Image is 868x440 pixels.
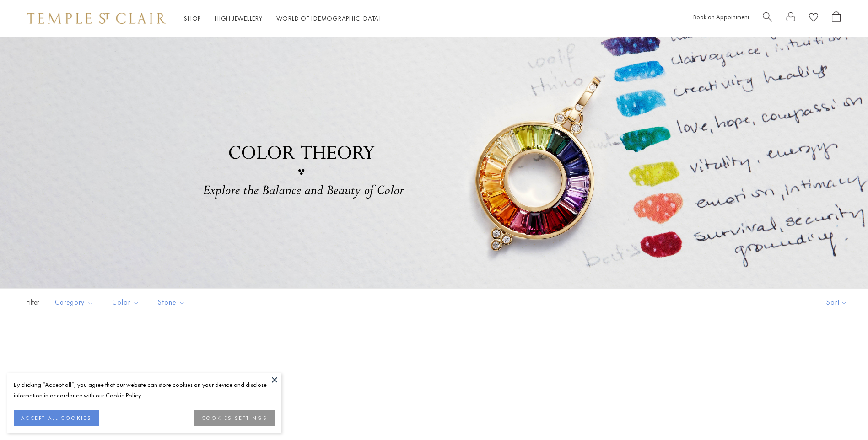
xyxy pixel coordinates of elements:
span: Stone [153,297,192,308]
span: Color [108,297,146,308]
button: Show sort by [806,289,868,317]
a: Book an Appointment [693,13,749,21]
a: ShopShop [184,14,201,22]
a: Open Shopping Bag [832,11,841,26]
button: Stone [151,292,192,313]
button: Color [105,292,146,313]
button: ACCEPT ALL COOKIES [14,410,99,426]
div: By clicking “Accept all”, you agree that our website can store cookies on your device and disclos... [14,380,275,401]
a: View Wishlist [809,11,818,26]
iframe: Gorgias live chat messenger [822,397,859,431]
nav: Main navigation [184,13,381,24]
button: Category [48,292,101,313]
img: Temple St. Clair [27,13,166,24]
a: World of [DEMOGRAPHIC_DATA]World of [DEMOGRAPHIC_DATA] [276,14,381,22]
a: High JewelleryHigh Jewellery [215,14,263,22]
a: Search [763,11,772,26]
button: COOKIES SETTINGS [194,410,275,426]
span: Category [50,297,101,308]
